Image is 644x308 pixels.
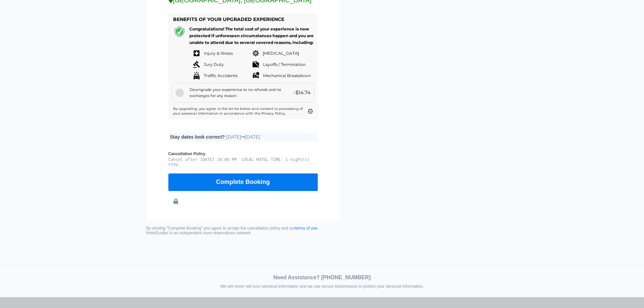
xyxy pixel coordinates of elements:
pre: Cancel after [DATE] 19:00 PM LOCAL HOTEL TIME: 1 night(s) stay. [168,157,318,167]
div: Need Assistance? [PHONE_NUMBER] [140,275,505,281]
a: terms of use [295,226,317,231]
small: By clicking "Complete Booking" you agree to accept the cancellation policy and our . HotelGuides ... [146,226,340,235]
button: Complete Booking [168,173,318,191]
span: [DATE] [DATE] [226,134,260,140]
b: Stay dates look correct? [170,134,225,140]
div: We will never sell your personal information and we use secure transmission to protect your perso... [140,284,505,289]
b: Cancellation Policy [168,151,318,156]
